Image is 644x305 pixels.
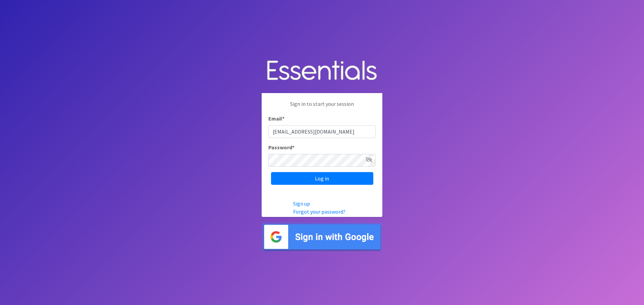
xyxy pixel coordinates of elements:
[268,143,294,151] label: Password
[262,222,382,251] img: Sign in with Google
[293,200,310,207] a: Sign up
[262,54,382,88] img: Human Essentials
[268,100,376,115] p: Sign in to start your session
[292,144,294,151] abbr: required
[271,172,373,185] input: Log in
[268,115,284,123] label: Email
[282,115,284,122] abbr: required
[293,208,345,215] a: Forgot your password?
